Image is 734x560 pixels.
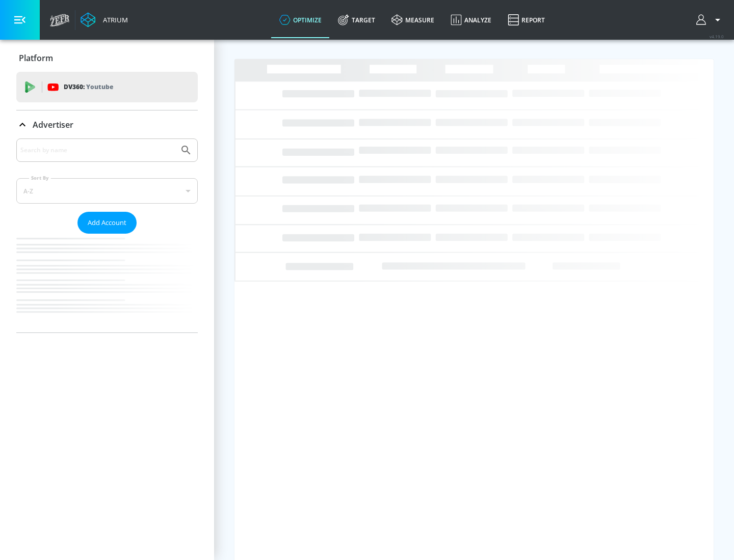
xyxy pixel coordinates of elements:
[330,2,383,38] a: Target
[16,234,198,332] nav: list of Advertiser
[33,119,73,130] p: Advertiser
[16,110,198,139] div: Advertiser
[271,2,330,38] a: optimize
[20,144,175,157] input: Search by name
[16,138,198,332] div: Advertiser
[77,212,137,234] button: Add Account
[86,81,113,92] p: Youtube
[16,44,198,72] div: Platform
[442,2,500,38] a: Analyze
[99,15,128,24] div: Atrium
[500,2,553,38] a: Report
[19,52,53,64] p: Platform
[710,34,724,39] span: v 4.19.0
[16,72,198,102] div: DV360: Youtube
[81,12,128,27] a: Atrium
[383,2,442,38] a: measure
[29,175,51,181] label: Sort By
[64,81,113,93] p: DV360:
[88,217,126,229] span: Add Account
[16,178,198,204] div: A-Z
